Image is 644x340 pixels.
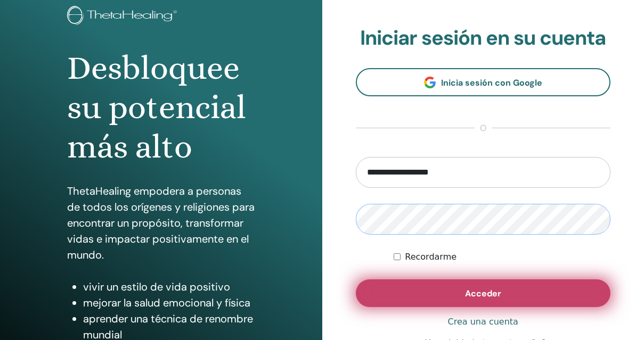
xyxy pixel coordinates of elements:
label: Recordarme [405,251,456,263]
button: Acceder [356,279,611,307]
a: Inicia sesión con Google [356,68,611,96]
span: o [475,122,492,135]
span: Acceder [465,288,501,299]
li: mejorar la salud emocional y física [83,295,255,311]
a: Crea una cuenta [448,316,518,328]
div: Mantenerme autenticado indefinidamente o hasta cerrar la sesión manualmente [394,251,610,263]
p: ThetaHealing empodera a personas de todos los orígenes y religiones para encontrar un propósito, ... [67,183,255,263]
h2: Iniciar sesión en su cuenta [356,26,611,51]
h1: Desbloquee su potencial más alto [67,48,255,167]
span: Inicia sesión con Google [441,77,542,88]
li: vivir un estilo de vida positivo [83,279,255,295]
